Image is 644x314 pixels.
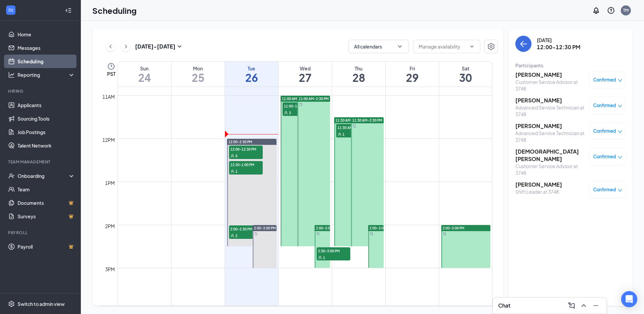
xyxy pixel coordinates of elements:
a: SurveysCrown [18,210,75,223]
a: Team [18,183,75,196]
h1: 26 [225,72,278,83]
span: 11:30 AM-12:00 PM [336,124,370,131]
button: ChevronUp [578,300,589,311]
svg: Sync [443,232,446,235]
span: 2:00-3:00 PM [443,226,464,230]
h1: 28 [332,72,385,83]
div: Tue [225,65,278,72]
span: 12:00-2:30 PM [228,139,252,144]
div: 1pm [104,179,116,187]
svg: ArrowLeft [519,40,527,48]
div: Customer Service Advisor at 3748 [515,78,586,92]
h1: Scheduling [92,5,137,16]
h3: [PERSON_NAME] [515,97,586,104]
svg: ComposeMessage [568,302,576,310]
svg: Settings [487,42,495,51]
a: Home [18,28,75,41]
svg: User [230,234,234,238]
a: August 24, 2025 [118,62,171,87]
svg: Collapse [65,7,72,14]
svg: WorkstreamLogo [7,7,14,13]
a: Job Postings [18,125,75,139]
span: 11:00-11:30 AM [283,102,316,109]
h1: 25 [171,72,225,83]
a: Applicants [18,98,75,112]
svg: Sync [370,232,373,235]
span: Confirmed [593,102,616,109]
span: 12:00-12:30 PM [229,146,263,152]
a: August 29, 2025 [386,62,439,87]
span: 1 [343,132,345,137]
a: August 28, 2025 [332,62,385,87]
div: Customer Service Advisor at 3748 [515,163,586,176]
svg: Sync [353,124,356,128]
svg: Sync [299,103,302,106]
div: Shift Leader at 3748 [515,188,562,195]
button: Settings [484,40,498,53]
svg: QuestionInfo [607,6,615,14]
span: down [618,155,622,160]
div: 12pm [101,136,116,144]
button: All calendarsChevronDown [348,40,409,53]
svg: Sync [254,232,258,235]
span: 11:00 AM-2:30 PM [299,96,329,101]
div: Advanced Service Technician at 3748 [515,130,586,143]
div: Reporting [18,71,75,78]
a: August 25, 2025 [171,62,225,87]
svg: Sync [316,232,320,235]
button: ComposeMessage [566,300,577,311]
h3: [DATE] - [DATE] [135,43,175,50]
div: Open Intercom Messenger [621,291,637,307]
span: 1 [323,255,325,260]
div: Switch to admin view [18,301,65,307]
button: back-button [515,36,532,52]
span: Confirmed [593,153,616,160]
span: 3 [289,111,291,115]
span: 1 [235,169,237,174]
div: Team Management [8,159,74,165]
div: Thu [332,65,385,72]
span: PST [107,70,116,77]
span: down [618,129,622,134]
svg: User [318,256,322,260]
svg: Analysis [8,71,15,78]
a: August 27, 2025 [279,62,332,87]
div: 11am [101,93,116,100]
span: 2:00-2:30 PM [229,225,263,232]
div: [DATE] [537,37,580,43]
span: Confirmed [593,76,616,83]
h3: [PERSON_NAME] [515,181,562,188]
button: Minimize [590,300,601,311]
span: 2:00-3:00 PM [369,226,391,230]
svg: ChevronUp [580,302,588,310]
h1: 30 [439,72,492,83]
a: August 30, 2025 [439,62,492,87]
span: 5 [235,154,237,158]
svg: ChevronDown [396,43,403,50]
input: Manage availability [419,43,466,50]
div: Sun [118,65,171,72]
a: DocumentsCrown [18,196,75,210]
div: 3pm [104,265,116,273]
a: Messages [18,41,75,55]
span: 2 [235,233,237,238]
h1: 29 [386,72,439,83]
svg: Minimize [592,302,600,310]
div: Sat [439,65,492,72]
span: 11:30 AM-2:30 PM [352,118,382,123]
span: down [618,104,622,108]
div: Hiring [8,88,74,94]
a: PayrollCrown [18,240,75,253]
svg: ChevronDown [469,44,475,49]
span: 12:30-1:00 PM [229,161,263,168]
div: Wed [279,65,332,72]
div: Advanced Service Technician at 3748 [515,104,586,118]
svg: Settings [8,301,15,307]
span: 2:30-3:00 PM [317,247,350,254]
svg: User [284,111,288,115]
div: 2pm [104,222,116,230]
svg: User [230,169,234,174]
div: Fri [386,65,439,72]
div: Onboarding [18,172,69,179]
